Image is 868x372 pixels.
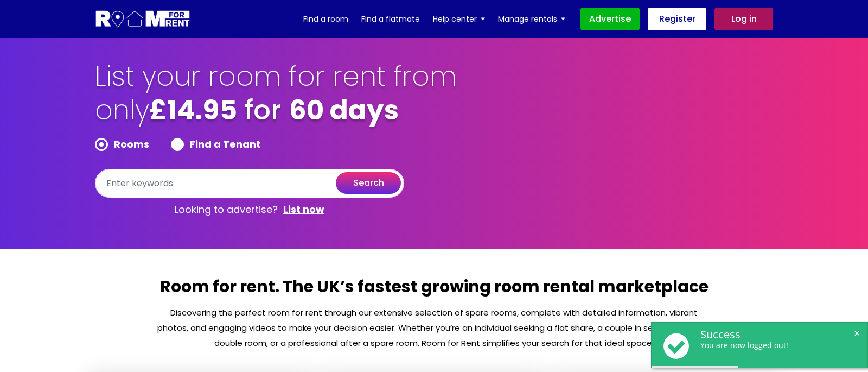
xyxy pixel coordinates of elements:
[156,276,712,305] h2: Room for rent. The UK’s fastest growing room rental marketplace
[700,328,857,341] div: Success
[700,341,857,350] div: You are now logged out!
[852,328,862,338] span: ×
[149,91,237,129] b: £14.95
[336,172,401,194] button: search
[245,91,282,129] span: for
[498,11,565,27] a: Manage rentals
[95,9,191,29] img: Logo for Room for Rent, featuring a welcoming design with a house icon and modern typography
[95,138,149,151] label: Rooms
[361,11,420,27] a: Find a flatmate
[171,138,260,151] label: Find a Tenant
[433,11,485,27] a: Help center
[95,198,404,222] p: Looking to advertise?
[714,8,773,30] a: Log in
[580,8,640,30] a: Advertise
[303,11,348,27] a: Find a room
[289,91,399,129] b: 60 days
[95,60,458,138] h1: List your room for rent from only
[283,203,324,216] a: List now
[648,8,706,30] a: Register
[156,305,712,351] p: Discovering the perfect room for rent through our extensive selection of spare rooms, complete wi...
[95,169,404,198] input: Enter keywords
